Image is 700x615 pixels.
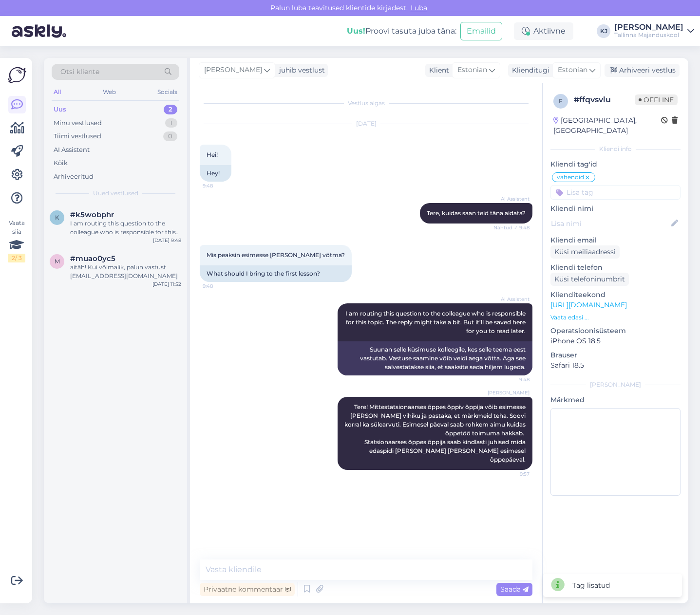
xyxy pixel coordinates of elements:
span: #k5wobphr [70,210,114,219]
p: Kliendi nimi [550,204,681,214]
div: Klienditugi [508,65,549,75]
div: # ffqvsvlu [574,94,635,106]
div: What should I bring to the first lesson? [200,265,352,282]
div: Privaatne kommentaar [200,583,295,596]
div: Vaata siia [8,219,25,262]
span: Luba [408,3,430,12]
span: Offline [635,94,678,105]
div: Uus [54,105,66,114]
span: Hei! [207,151,218,158]
span: Estonian [457,65,487,75]
p: Kliendi telefon [550,262,681,273]
div: Kõik [54,158,68,168]
span: Nähtud ✓ 9:48 [493,224,530,231]
b: Uus! [347,26,365,36]
div: 0 [163,131,177,141]
a: [PERSON_NAME]Tallinna Majanduskool [614,23,694,39]
div: aitäh! Kui võimalik, palun vastust [EMAIL_ADDRESS][DOMAIN_NAME] [70,263,181,280]
p: iPhone OS 18.5 [550,336,681,346]
div: AI Assistent [54,145,90,155]
p: Brauser [550,350,681,360]
span: k [55,214,59,221]
div: juhib vestlust [275,65,325,75]
div: Vestlus algas [200,99,532,108]
p: Vaata edasi ... [550,313,681,322]
span: [PERSON_NAME] [488,389,530,396]
span: Estonian [558,65,587,75]
p: Klienditeekond [550,290,681,300]
div: I am routing this question to the colleague who is responsible for this topic. The reply might ta... [70,219,181,237]
div: Tag lisatud [572,580,610,591]
span: Saada [500,585,529,594]
span: Mis peaksin esimesse [PERSON_NAME] võtma? [207,251,345,259]
span: Tere! Mittestatsionaarses õppes õppiv õppija võib esimesse [PERSON_NAME] vihiku ja pastaka, et mä... [344,403,527,463]
span: 9:48 [493,376,530,383]
div: [DATE] 9:48 [153,237,181,244]
span: 9:48 [203,282,239,290]
div: Web [101,86,118,98]
div: Proovi tasuta juba täna: [347,25,456,37]
span: Otsi kliente [60,67,99,77]
div: Kliendi info [550,145,681,153]
div: Aktiivne [514,22,573,40]
div: 2 [164,105,177,114]
div: Hey! [200,165,231,182]
input: Lisa nimi [551,218,669,229]
input: Lisa tag [550,185,681,200]
button: Emailid [460,22,502,40]
div: Arhiveeri vestlus [605,64,680,77]
span: vahendid [557,174,584,180]
div: Küsi telefoninumbrit [550,273,629,286]
div: Küsi meiliaadressi [550,245,620,259]
div: Arhiveeritud [54,172,94,182]
p: Safari 18.5 [550,360,681,371]
div: All [52,86,63,98]
div: KJ [597,24,610,38]
img: Askly Logo [8,66,26,84]
div: [DATE] [200,119,532,128]
div: [DATE] 11:52 [152,280,181,288]
p: Kliendi email [550,235,681,245]
span: AI Assistent [493,296,530,303]
div: Tiimi vestlused [54,131,101,141]
span: m [55,258,60,265]
div: [PERSON_NAME] [614,23,683,31]
span: AI Assistent [493,195,530,203]
div: Socials [155,86,179,98]
div: [GEOGRAPHIC_DATA], [GEOGRAPHIC_DATA] [553,115,661,136]
p: Märkmed [550,395,681,405]
div: Tallinna Majanduskool [614,31,683,39]
div: Suunan selle küsimuse kolleegile, kes selle teema eest vastutab. Vastuse saamine võib veidi aega ... [338,341,532,375]
p: Operatsioonisüsteem [550,326,681,336]
span: 9:57 [493,470,530,478]
span: I am routing this question to the colleague who is responsible for this topic. The reply might ta... [345,310,527,335]
span: 9:48 [203,182,239,189]
span: Tere, kuidas saan teid täna aidata? [427,209,526,217]
div: 1 [165,118,177,128]
a: [URL][DOMAIN_NAME] [550,300,627,309]
span: f [559,97,563,105]
p: Kliendi tag'id [550,159,681,169]
div: Minu vestlused [54,118,102,128]
div: [PERSON_NAME] [550,380,681,389]
span: [PERSON_NAME] [204,65,262,75]
span: #muao0yc5 [70,254,115,263]
div: 2 / 3 [8,254,25,262]
div: Klient [425,65,449,75]
span: Uued vestlused [93,189,138,198]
